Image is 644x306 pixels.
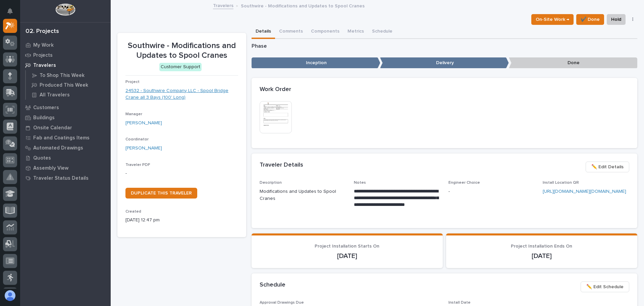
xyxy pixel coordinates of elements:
[25,28,59,35] div: 02. Projects
[20,40,111,50] a: My Work
[509,57,638,69] p: Done
[125,170,238,177] p: -
[20,153,111,163] a: Quotes
[241,2,365,9] p: Southwire - Modifications and Updates to Spool Cranes
[448,301,471,305] span: Install Date
[20,143,111,153] a: Automated Drawings
[33,165,68,171] p: Assembly View
[252,57,380,69] p: Inception
[8,8,17,19] div: Notifications
[20,163,111,173] a: Assembly View
[33,52,53,58] p: Projects
[260,188,346,202] p: Modifications and Updates to Spool Cranes
[26,71,111,80] a: To Shop This Week
[448,188,535,195] p: -
[315,244,379,249] span: Project Installation Starts On
[576,14,604,25] button: ✔️ Done
[125,120,162,127] a: [PERSON_NAME]
[159,63,202,71] div: Customer Support
[33,62,56,69] p: Travelers
[260,181,282,185] span: Description
[26,80,111,90] a: Produced This Week
[33,155,51,161] p: Quotes
[40,73,85,79] p: To Shop This Week
[543,189,626,194] a: [URL][DOMAIN_NAME][DOMAIN_NAME]
[33,125,72,131] p: Onsite Calendar
[252,43,638,49] p: Phase
[611,15,621,24] span: Hold
[368,25,396,39] button: Schedule
[20,123,111,133] a: Onsite Calendar
[125,112,142,116] span: Manager
[40,82,88,88] p: Produced This Week
[131,191,192,195] span: DUPLICATE THIS TRAVELER
[125,210,141,214] span: Created
[125,145,162,152] a: [PERSON_NAME]
[213,1,233,9] a: Travelers
[343,25,368,39] button: Metrics
[260,162,303,169] h2: Traveler Details
[20,133,111,143] a: Fab and Coatings Items
[20,173,111,183] a: Traveler Status Details
[380,57,509,69] p: Delivery
[125,87,238,101] a: 24532 - Southwire Company LLC - Spool Bridge Crane all 3 Bays (100' Long)
[33,135,90,141] p: Fab and Coatings Items
[125,188,197,199] a: DUPLICATE THIS TRAVELER
[125,41,238,60] p: Southwire - Modifications and Updates to Spool Cranes
[125,80,140,84] span: Project
[354,181,366,185] span: Notes
[607,14,626,25] button: Hold
[581,281,629,292] button: ✏️ Edit Schedule
[20,102,111,113] a: Customers
[275,25,307,39] button: Comments
[536,15,569,24] span: On-Site Work →
[581,15,600,24] span: ✔️ Done
[33,175,89,181] p: Traveler Status Details
[26,90,111,99] a: All Travelers
[531,14,574,25] button: On-Site Work →
[260,281,285,289] h2: Schedule
[3,4,17,18] button: Notifications
[125,137,149,141] span: Coordinator
[454,252,629,260] p: [DATE]
[586,162,629,172] button: ✏️ Edit Details
[33,105,59,111] p: Customers
[20,113,111,123] a: Buildings
[125,217,238,224] p: [DATE] 12:47 pm
[20,60,111,70] a: Travelers
[543,181,579,185] span: Install Location QR
[252,25,275,39] button: Details
[307,25,343,39] button: Components
[3,289,17,303] button: users-avatar
[33,145,83,151] p: Automated Drawings
[591,163,624,171] span: ✏️ Edit Details
[20,50,111,60] a: Projects
[260,301,304,305] span: Approval Drawings Due
[511,244,572,249] span: Project Installation Ends On
[260,86,291,93] h2: Work Order
[55,3,75,16] img: Workspace Logo
[448,181,480,185] span: Engineer Choice
[33,115,55,121] p: Buildings
[586,283,624,291] span: ✏️ Edit Schedule
[125,163,150,167] span: Traveler PDF
[33,42,54,48] p: My Work
[260,252,435,260] p: [DATE]
[40,92,70,98] p: All Travelers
